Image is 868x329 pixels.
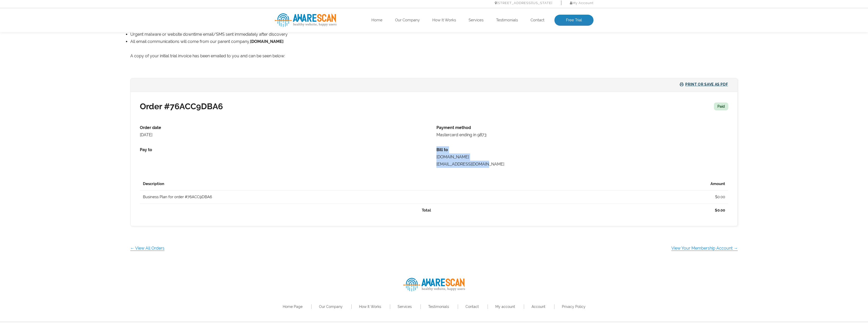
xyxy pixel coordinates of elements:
button: Print or Save as PDF [679,82,728,87]
span: Paid [714,103,728,110]
a: ← View All Orders [130,246,165,251]
th: Business Plan for order #76ACC9DBA6 [140,190,434,204]
a: Account [532,305,545,309]
a: Services [469,18,483,23]
li: Urgent malware or website downtime email/SMS sent immediately after discovery [130,31,738,38]
span: Bill to [436,146,728,153]
span: Order date [140,124,432,131]
a: Home Page [283,305,303,309]
a: Contact [531,18,544,23]
img: AwareScan [403,278,465,291]
strong: [DOMAIN_NAME] [250,39,284,44]
a: Services [398,305,412,309]
h2: Order #76ACC9DBA6 [131,92,738,112]
span: Payment method [436,124,728,131]
td: $0.00 [434,190,728,204]
td: Total [140,204,434,217]
th: Description [140,177,434,190]
a: Testimonials [496,18,518,23]
li: [DOMAIN_NAME] [EMAIL_ADDRESS][DOMAIN_NAME] [436,146,728,168]
a: How It Works [359,305,381,309]
a: View Your Membership Account → [671,246,738,251]
li: [DATE] [140,124,432,139]
a: Our Company [395,18,420,23]
li: All email communications will come from our parent company, [130,38,738,45]
a: My Account [570,1,593,5]
a: How It Works [432,18,456,23]
a: Privacy Policy [562,305,586,309]
td: $0.00 [434,204,728,217]
a: [STREET_ADDRESS][US_STATE] [495,1,552,5]
th: Amount [434,177,728,190]
span: Pay to [140,146,432,153]
li: Mastercard ending in 9873 [436,124,728,139]
p: A copy of your initial trial invoice has been emailed to you and can be seen below: [130,45,738,60]
img: AwareScan [275,13,336,27]
a: Home [371,18,382,23]
a: Our Company [319,305,343,309]
a: My account [495,305,515,309]
nav: Footer Primary Menu [275,303,593,310]
a: Free Trial [554,15,593,26]
a: Contact [465,305,479,309]
a: Testimonials [428,305,449,309]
